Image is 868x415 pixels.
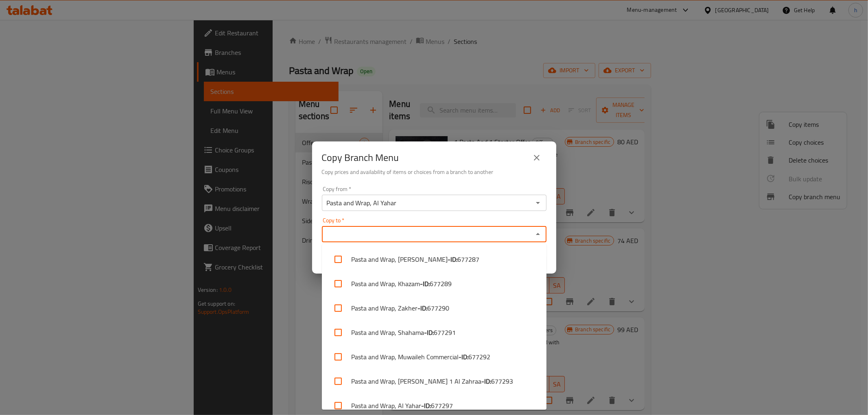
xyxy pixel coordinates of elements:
button: Open [532,197,544,209]
h2: Copy Branch Menu [322,151,399,164]
h6: Copy prices and availability of items or choices from a branch to another [322,167,547,176]
b: - ID: [424,328,434,337]
b: - ID: [448,254,457,264]
li: Pasta and Wrap, Khazam [322,272,547,296]
span: 677292 [468,352,490,362]
b: - ID: [420,279,430,289]
span: 677293 [491,376,513,386]
li: Pasta and Wrap, [PERSON_NAME] [322,247,547,272]
b: - ID: [459,352,468,362]
span: 677289 [430,279,452,289]
b: - ID: [481,376,491,386]
span: 677290 [427,303,449,313]
li: Pasta and Wrap, Shahama [322,320,547,345]
li: Pasta and Wrap, [PERSON_NAME] 1 Al Zahraa [322,369,547,393]
li: Pasta and Wrap, Zakher [322,296,547,320]
b: - ID: [421,401,431,411]
b: - ID: [418,303,427,313]
span: 677291 [434,328,456,337]
span: 677287 [457,254,479,264]
span: 677297 [431,401,453,411]
button: Close [532,228,544,240]
button: close [527,148,547,167]
li: Pasta and Wrap, Muwaileh Commercial [322,345,547,369]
